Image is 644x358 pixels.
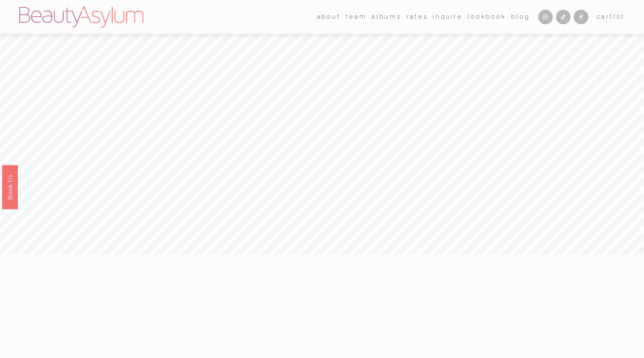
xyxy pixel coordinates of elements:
[511,11,530,23] a: Blog
[19,6,143,28] img: Beauty Asylum | Bridal Hair &amp; Makeup Charlotte &amp; Atlanta
[433,11,462,23] a: Inquire
[2,165,18,209] a: Book Us
[407,11,428,23] a: Rates
[574,10,588,24] a: Facebook
[317,11,341,22] span: about
[617,13,622,20] span: 0
[556,10,571,24] a: TikTok
[468,11,506,23] a: Lookbook
[317,11,341,23] a: folder dropdown
[538,10,553,24] a: Instagram
[346,11,366,23] a: folder dropdown
[613,13,625,20] span: ( )
[346,11,366,22] span: team
[371,11,401,23] a: albums
[597,11,625,22] a: 0 items in cart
